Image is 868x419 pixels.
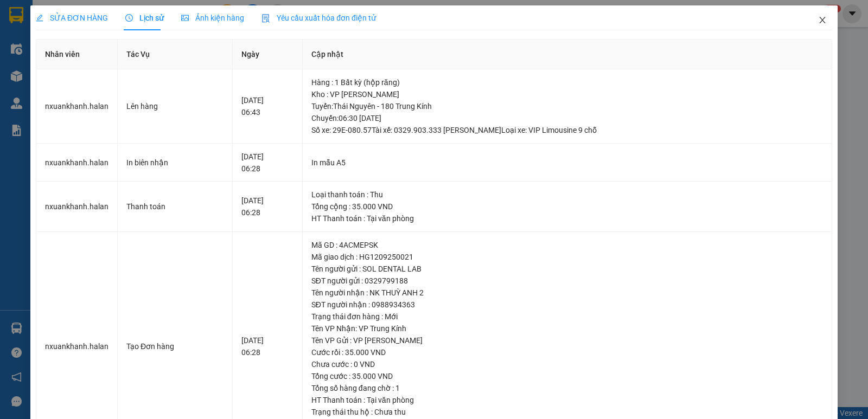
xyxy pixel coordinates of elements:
div: HT Thanh toán : Tại văn phòng [311,394,823,406]
div: Chưa cước : 0 VND [311,358,823,370]
th: Cập nhật [303,40,832,69]
div: HT Thanh toán : Tại văn phòng [311,212,823,224]
div: SĐT người nhận : 0988934363 [311,299,823,311]
div: Mã giao dịch : HG1209250021 [311,251,823,263]
span: Ảnh kiện hàng [181,14,244,22]
span: picture [181,14,189,22]
span: close [818,16,827,24]
span: edit [36,14,43,22]
div: Hàng : 1 Bất kỳ (hộp răng) [311,76,823,88]
div: Tổng cộng : 35.000 VND [311,201,823,212]
div: Tạo Đơn hàng [126,340,224,352]
td: nxuankhanh.halan [36,144,118,182]
div: Mã GD : 4ACMEPSK [311,239,823,251]
div: Trạng thái đơn hàng : Mới [311,311,823,323]
div: Tên VP Gửi : VP [PERSON_NAME] [311,334,823,346]
span: Lịch sử [125,14,164,22]
div: [DATE] 06:28 [241,151,293,175]
div: Tổng số hàng đang chờ : 1 [311,382,823,394]
span: SỬA ĐƠN HÀNG [36,14,108,22]
th: Ngày [233,40,303,69]
img: icon [261,14,270,23]
div: Cước rồi : 35.000 VND [311,346,823,358]
span: Yêu cầu xuất hóa đơn điện tử [261,14,376,22]
div: In mẫu A5 [311,157,823,169]
div: Lên hàng [126,100,224,112]
div: [DATE] 06:28 [241,195,293,218]
div: Loại thanh toán : Thu [311,189,823,201]
button: Close [807,5,838,36]
div: Trạng thái thu hộ : Chưa thu [311,406,823,418]
td: nxuankhanh.halan [36,182,118,232]
div: Tên người gửi : SOL DENTAL LAB [311,263,823,275]
div: Thanh toán [126,201,224,212]
div: [DATE] 06:43 [241,94,293,118]
div: Tổng cước : 35.000 VND [311,370,823,382]
td: nxuankhanh.halan [36,69,118,144]
th: Nhân viên [36,40,118,69]
span: clock-circle [125,14,133,22]
div: Tuyến : Thái Nguyên - 180 Trung Kính Chuyến: 06:30 [DATE] Số xe: 29E-080.57 Tài xế: 0329.903.333 ... [311,100,823,136]
div: In biên nhận [126,157,224,169]
div: SĐT người gửi : 0329799188 [311,275,823,287]
div: Tên VP Nhận: VP Trung Kính [311,323,823,334]
th: Tác Vụ [118,40,233,69]
div: [DATE] 06:28 [241,334,293,358]
div: Kho : VP [PERSON_NAME] [311,88,823,100]
div: Tên người nhận : NK THUỲ ANH 2 [311,287,823,299]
